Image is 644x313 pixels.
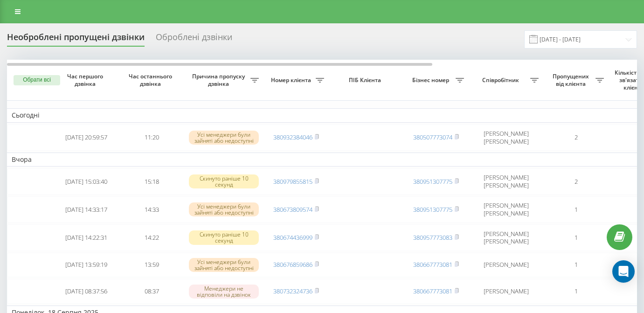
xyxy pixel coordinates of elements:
[612,260,635,283] div: Open Intercom Messenger
[469,253,543,278] td: [PERSON_NAME]
[268,77,316,84] span: Номер клієнта
[189,174,259,188] div: Скинуто раніше 10 секунд
[273,133,312,141] a: 380932384046
[119,125,184,151] td: 11:20
[14,75,60,85] button: Обрати всі
[473,77,530,84] span: Співробітник
[413,260,452,269] a: 380667773081
[189,258,259,272] div: Усі менеджери були зайняті або недоступні
[156,32,232,47] div: Оброблені дзвінки
[119,253,184,278] td: 13:59
[54,224,119,250] td: [DATE] 14:22:31
[413,287,452,295] a: 380667773081
[119,279,184,304] td: 08:37
[54,253,119,278] td: [DATE] 13:59:19
[543,253,609,278] td: 1
[413,177,452,186] a: 380951307775
[54,168,119,195] td: [DATE] 15:03:40
[126,73,177,87] span: Час останнього дзвінка
[469,196,543,223] td: [PERSON_NAME] [PERSON_NAME]
[543,125,609,151] td: 2
[273,205,312,214] a: 380673809574
[413,233,452,242] a: 380957773083
[61,73,111,87] span: Час першого дзвінка
[408,77,456,84] span: Бізнес номер
[54,196,119,223] td: [DATE] 14:33:17
[119,224,184,250] td: 14:22
[543,196,609,223] td: 1
[189,202,259,216] div: Усі менеджери були зайняті або недоступні
[189,131,259,145] div: Усі менеджери були зайняті або недоступні
[189,73,250,87] span: Причина пропуску дзвінка
[119,168,184,195] td: 15:18
[469,279,543,304] td: [PERSON_NAME]
[543,168,609,195] td: 2
[548,73,596,87] span: Пропущених від клієнта
[7,32,145,47] div: Необроблені пропущені дзвінки
[337,77,395,84] span: ПІБ Клієнта
[189,230,259,244] div: Скинуто раніше 10 секунд
[413,133,452,141] a: 380507773074
[54,125,119,151] td: [DATE] 20:59:57
[273,260,312,269] a: 380676859686
[469,224,543,250] td: [PERSON_NAME] [PERSON_NAME]
[54,279,119,304] td: [DATE] 08:37:56
[273,287,312,295] a: 380732324736
[189,285,259,299] div: Менеджери не відповіли на дзвінок
[543,224,609,250] td: 1
[273,177,312,186] a: 380979855815
[273,233,312,242] a: 380674436999
[543,279,609,304] td: 1
[469,125,543,151] td: [PERSON_NAME] [PERSON_NAME]
[413,205,452,214] a: 380951307775
[119,196,184,223] td: 14:33
[469,168,543,195] td: [PERSON_NAME] [PERSON_NAME]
